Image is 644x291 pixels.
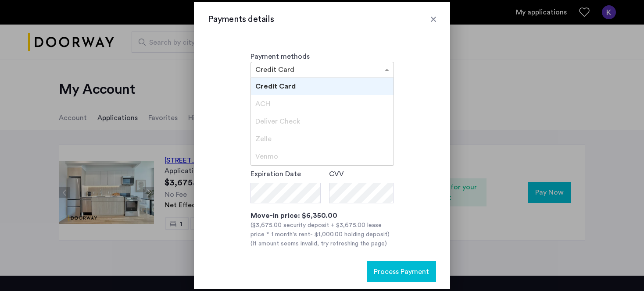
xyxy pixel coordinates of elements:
span: Deliver Check [255,118,300,125]
button: button [367,261,436,282]
span: Venmo [255,153,278,160]
span: Credit Card [255,83,296,90]
span: ACH [255,100,270,107]
label: Expiration Date [250,169,301,179]
div: ($3,675.00 security deposit + $3,675.00 lease price * 1 month's rent ) [250,221,394,239]
ng-dropdown-panel: Options list [250,77,394,166]
label: CVV [329,169,344,179]
h3: Payments details [208,13,436,25]
span: - $1,000.00 holding deposit [310,231,387,238]
div: Applicant subtotal: $6,350.00 [250,253,394,263]
div: Move-in price: $6,350.00 [250,210,394,221]
span: Zelle [255,135,272,142]
span: Process Payment [374,266,429,277]
div: (If amount seems invalid, try refreshing the page) [250,239,394,248]
label: Payment methods [250,53,310,60]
